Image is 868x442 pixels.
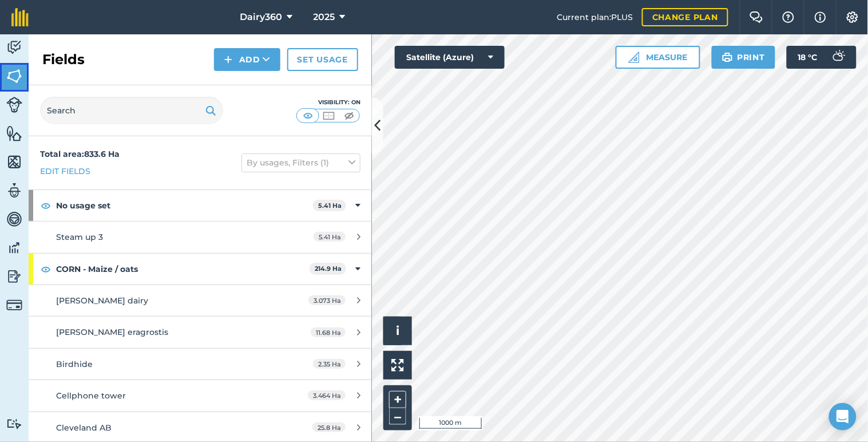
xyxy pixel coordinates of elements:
[628,52,640,63] img: Ruler icon
[29,349,372,380] a: Birdhide2.35 Ha
[314,10,335,24] span: 2025
[383,317,412,345] button: i
[6,39,22,56] img: svg+xml;base64,PD94bWwgdmVyc2lvbj0iMS4wIiBlbmNvZGluZz0idXRmLTgiPz4KPCEtLSBHZW5lcmF0b3I6IEFkb2JlIE...
[287,48,358,71] a: Set usage
[308,295,346,305] span: 3.073 Ha
[311,327,346,337] span: 11.68 Ha
[815,10,826,24] img: svg+xml;base64,PHN2ZyB4bWxucz0iaHR0cDovL3d3dy53My5vcmcvMjAwMC9zdmciIHdpZHRoPSIxNyIgaGVpZ2h0PSIxNy...
[787,46,857,69] button: 18 °C
[396,323,399,338] span: i
[56,327,168,337] span: [PERSON_NAME] eragrostis
[6,97,22,113] img: svg+xml;base64,PD94bWwgdmVyc2lvbj0iMS4wIiBlbmNvZGluZz0idXRmLTgiPz4KPCEtLSBHZW5lcmF0b3I6IEFkb2JlIE...
[798,46,818,69] span: 18 ° C
[322,110,336,121] img: svg+xml;base64,PHN2ZyB4bWxucz0iaHR0cDovL3d3dy53My5vcmcvMjAwMC9zdmciIHdpZHRoPSI1MCIgaGVpZ2h0PSI0MC...
[40,149,120,159] strong: Total area : 833.6 Ha
[6,153,22,171] img: svg+xml;base64,PHN2ZyB4bWxucz0iaHR0cDovL3d3dy53My5vcmcvMjAwMC9zdmciIHdpZHRoPSI1NiIgaGVpZ2h0PSI2MC...
[6,419,22,429] img: svg+xml;base64,PD94bWwgdmVyc2lvbj0iMS4wIiBlbmNvZGluZz0idXRmLTgiPz4KPCEtLSBHZW5lcmF0b3I6IEFkb2JlIE...
[29,380,372,411] a: Cellphone tower3.464 Ha
[296,98,360,107] div: Visibility: On
[241,153,360,172] button: By usages, Filters (1)
[846,11,859,23] img: A cog icon
[224,53,232,66] img: svg+xml;base64,PHN2ZyB4bWxucz0iaHR0cDovL3d3dy53My5vcmcvMjAwMC9zdmciIHdpZHRoPSIxNCIgaGVpZ2h0PSIyNC...
[6,125,22,142] img: svg+xml;base64,PHN2ZyB4bWxucz0iaHR0cDovL3d3dy53My5vcmcvMjAwMC9zdmciIHdpZHRoPSI1NiIgaGVpZ2h0PSI2MC...
[40,165,90,177] a: Edit fields
[205,104,216,117] img: svg+xml;base64,PHN2ZyB4bWxucz0iaHR0cDovL3d3dy53My5vcmcvMjAwMC9zdmciIHdpZHRoPSIxOSIgaGVpZ2h0PSIyNC...
[214,48,280,71] button: Add
[395,46,505,69] button: Satellite (Azure)
[389,408,406,425] button: –
[308,390,346,400] span: 3.464 Ha
[829,403,857,431] div: Open Intercom Messenger
[6,182,22,199] img: svg+xml;base64,PD94bWwgdmVyc2lvbj0iMS4wIiBlbmNvZGluZz0idXRmLTgiPz4KPCEtLSBHZW5lcmF0b3I6IEFkb2JlIE...
[6,211,22,228] img: svg+xml;base64,PD94bWwgdmVyc2lvbj0iMS4wIiBlbmNvZGluZz0idXRmLTgiPz4KPCEtLSBHZW5lcmF0b3I6IEFkb2JlIE...
[6,68,22,85] img: svg+xml;base64,PHN2ZyB4bWxucz0iaHR0cDovL3d3dy53My5vcmcvMjAwMC9zdmciIHdpZHRoPSI1NiIgaGVpZ2h0PSI2MC...
[712,46,776,69] button: Print
[313,359,346,369] span: 2.35 Ha
[616,46,700,69] button: Measure
[40,97,223,124] input: Search
[42,50,85,69] h2: Fields
[722,50,733,64] img: svg+xml;base64,PHN2ZyB4bWxucz0iaHR0cDovL3d3dy53My5vcmcvMjAwMC9zdmciIHdpZHRoPSIxOSIgaGVpZ2h0PSIyNC...
[315,265,342,273] strong: 214.9 Ha
[642,8,728,26] a: Change plan
[391,359,404,372] img: Four arrows, one pointing top left, one top right, one bottom right and the last bottom left
[29,317,372,348] a: [PERSON_NAME] eragrostis11.68 Ha
[750,11,763,23] img: Two speech bubbles overlapping with the left bubble in the forefront
[240,10,283,24] span: Dairy360
[389,391,406,408] button: +
[29,222,372,252] a: Steam up 35.41 Ha
[782,11,795,23] img: A question mark icon
[29,254,372,285] div: CORN - Maize / oats214.9 Ha
[318,202,342,210] strong: 5.41 Ha
[41,199,51,212] img: svg+xml;base64,PHN2ZyB4bWxucz0iaHR0cDovL3d3dy53My5vcmcvMjAwMC9zdmciIHdpZHRoPSIxOCIgaGVpZ2h0PSIyNC...
[29,190,372,221] div: No usage set5.41 Ha
[11,8,29,26] img: fieldmargin Logo
[56,390,126,401] span: Cellphone tower
[56,254,310,285] strong: CORN - Maize / oats
[827,46,850,69] img: svg+xml;base64,PD94bWwgdmVyc2lvbj0iMS4wIiBlbmNvZGluZz0idXRmLTgiPz4KPCEtLSBHZW5lcmF0b3I6IEFkb2JlIE...
[41,262,51,276] img: svg+xml;base64,PHN2ZyB4bWxucz0iaHR0cDovL3d3dy53My5vcmcvMjAwMC9zdmciIHdpZHRoPSIxOCIgaGVpZ2h0PSIyNC...
[6,268,22,285] img: svg+xml;base64,PD94bWwgdmVyc2lvbj0iMS4wIiBlbmNvZGluZz0idXRmLTgiPz4KPCEtLSBHZW5lcmF0b3I6IEFkb2JlIE...
[56,190,313,221] strong: No usage set
[6,297,22,313] img: svg+xml;base64,PD94bWwgdmVyc2lvbj0iMS4wIiBlbmNvZGluZz0idXRmLTgiPz4KPCEtLSBHZW5lcmF0b3I6IEFkb2JlIE...
[56,232,103,242] span: Steam up 3
[312,423,346,432] span: 25.8 Ha
[557,11,633,23] span: Current plan : PLUS
[56,423,112,433] span: Cleveland AB
[56,359,93,369] span: Birdhide
[29,285,372,316] a: [PERSON_NAME] dairy3.073 Ha
[6,239,22,256] img: svg+xml;base64,PD94bWwgdmVyc2lvbj0iMS4wIiBlbmNvZGluZz0idXRmLTgiPz4KPCEtLSBHZW5lcmF0b3I6IEFkb2JlIE...
[56,295,148,306] span: [PERSON_NAME] dairy
[301,110,315,121] img: svg+xml;base64,PHN2ZyB4bWxucz0iaHR0cDovL3d3dy53My5vcmcvMjAwMC9zdmciIHdpZHRoPSI1MCIgaGVpZ2h0PSI0MC...
[342,110,356,121] img: svg+xml;base64,PHN2ZyB4bWxucz0iaHR0cDovL3d3dy53My5vcmcvMjAwMC9zdmciIHdpZHRoPSI1MCIgaGVpZ2h0PSI0MC...
[314,232,346,242] span: 5.41 Ha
